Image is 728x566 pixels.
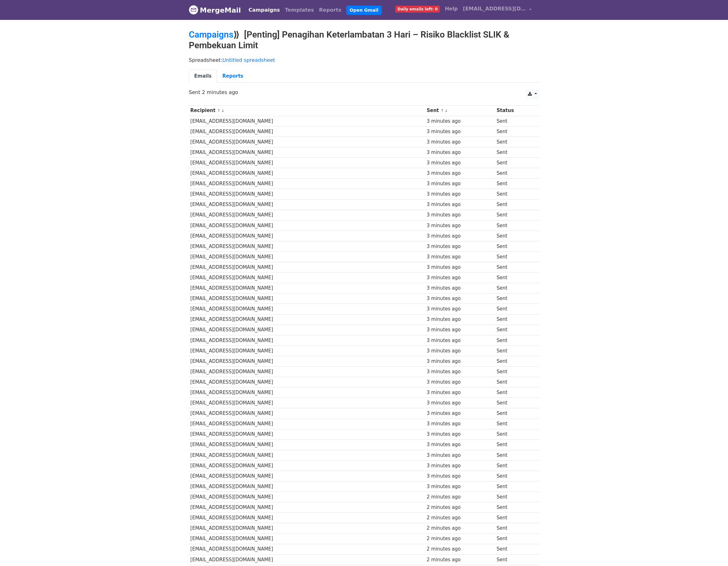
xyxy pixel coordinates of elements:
td: [EMAIL_ADDRESS][DOMAIN_NAME] [189,262,425,273]
td: Sent [495,220,534,231]
td: Sent [495,314,534,325]
td: [EMAIL_ADDRESS][DOMAIN_NAME] [189,137,425,147]
td: [EMAIL_ADDRESS][DOMAIN_NAME] [189,168,425,179]
div: 3 minutes ago [427,128,493,135]
td: [EMAIL_ADDRESS][DOMAIN_NAME] [189,450,425,460]
td: Sent [495,304,534,314]
div: 3 minutes ago [427,379,493,386]
th: Sent [425,105,495,116]
td: [EMAIL_ADDRESS][DOMAIN_NAME] [189,471,425,481]
td: [EMAIL_ADDRESS][DOMAIN_NAME] [189,398,425,408]
td: Sent [495,283,534,293]
div: 3 minutes ago [427,285,493,292]
td: Sent [495,158,534,168]
td: Sent [495,544,534,554]
td: [EMAIL_ADDRESS][DOMAIN_NAME] [189,377,425,387]
a: Templates [282,4,316,16]
td: Sent [495,408,534,419]
a: MergeMail [189,3,241,17]
div: 3 minutes ago [427,337,493,344]
div: 3 minutes ago [427,420,493,427]
td: Sent [495,137,534,147]
td: Sent [495,199,534,210]
div: 3 minutes ago [427,358,493,365]
td: Sent [495,460,534,471]
a: Reports [217,70,248,83]
a: ↑ [217,108,221,113]
td: Sent [495,168,534,179]
td: Sent [495,534,534,544]
img: MergeMail logo [189,5,198,15]
div: 3 minutes ago [427,264,493,271]
div: 3 minutes ago [427,139,493,146]
td: Sent [495,116,534,126]
td: Sent [495,367,534,377]
div: 3 minutes ago [427,243,493,250]
div: 3 minutes ago [427,483,493,490]
td: [EMAIL_ADDRESS][DOMAIN_NAME] [189,314,425,325]
th: Recipient [189,105,425,116]
td: Sent [495,398,534,408]
div: 3 minutes ago [427,399,493,407]
td: Sent [495,471,534,481]
td: [EMAIL_ADDRESS][DOMAIN_NAME] [189,439,425,450]
a: Campaigns [246,4,282,16]
div: 2 minutes ago [427,493,493,501]
div: 3 minutes ago [427,473,493,480]
td: [EMAIL_ADDRESS][DOMAIN_NAME] [189,273,425,283]
td: Sent [495,293,534,304]
td: Sent [495,356,534,366]
td: [EMAIL_ADDRESS][DOMAIN_NAME] [189,492,425,502]
td: [EMAIL_ADDRESS][DOMAIN_NAME] [189,513,425,523]
td: [EMAIL_ADDRESS][DOMAIN_NAME] [189,210,425,220]
td: Sent [495,502,534,513]
th: Status [495,105,534,116]
td: Sent [495,210,534,220]
div: 3 minutes ago [427,389,493,396]
td: Sent [495,345,534,356]
td: [EMAIL_ADDRESS][DOMAIN_NAME] [189,116,425,126]
td: Sent [495,429,534,439]
a: Untitled spreadsheet [222,57,275,63]
div: 3 minutes ago [427,316,493,323]
td: Sent [495,377,534,387]
td: [EMAIL_ADDRESS][DOMAIN_NAME] [189,419,425,429]
td: [EMAIL_ADDRESS][DOMAIN_NAME] [189,126,425,137]
td: [EMAIL_ADDRESS][DOMAIN_NAME] [189,502,425,513]
div: 3 minutes ago [427,118,493,125]
div: 3 minutes ago [427,441,493,448]
td: Sent [495,523,534,534]
td: [EMAIL_ADDRESS][DOMAIN_NAME] [189,356,425,366]
td: Sent [495,189,534,199]
div: 3 minutes ago [427,201,493,208]
td: [EMAIL_ADDRESS][DOMAIN_NAME] [189,293,425,304]
td: [EMAIL_ADDRESS][DOMAIN_NAME] [189,220,425,231]
div: 2 minutes ago [427,545,493,553]
div: 3 minutes ago [427,347,493,355]
div: 3 minutes ago [427,233,493,240]
div: 3 minutes ago [427,170,493,177]
td: [EMAIL_ADDRESS][DOMAIN_NAME] [189,523,425,534]
td: [EMAIL_ADDRESS][DOMAIN_NAME] [189,189,425,199]
td: [EMAIL_ADDRESS][DOMAIN_NAME] [189,387,425,398]
div: 3 minutes ago [427,431,493,438]
td: Sent [495,262,534,273]
a: Campaigns [189,29,233,40]
div: 3 minutes ago [427,211,493,219]
td: Sent [495,241,534,251]
td: [EMAIL_ADDRESS][DOMAIN_NAME] [189,335,425,345]
a: Open Gmail [346,6,381,15]
a: ↓ [221,108,224,113]
a: ↑ [441,108,444,113]
td: Sent [495,126,534,137]
div: 3 minutes ago [427,452,493,459]
td: [EMAIL_ADDRESS][DOMAIN_NAME] [189,252,425,262]
td: [EMAIL_ADDRESS][DOMAIN_NAME] [189,231,425,241]
td: [EMAIL_ADDRESS][DOMAIN_NAME] [189,325,425,335]
td: [EMAIL_ADDRESS][DOMAIN_NAME] [189,158,425,168]
td: [EMAIL_ADDRESS][DOMAIN_NAME] [189,460,425,471]
div: 3 minutes ago [427,274,493,281]
td: [EMAIL_ADDRESS][DOMAIN_NAME] [189,147,425,158]
td: Sent [495,450,534,460]
td: [EMAIL_ADDRESS][DOMAIN_NAME] [189,408,425,419]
